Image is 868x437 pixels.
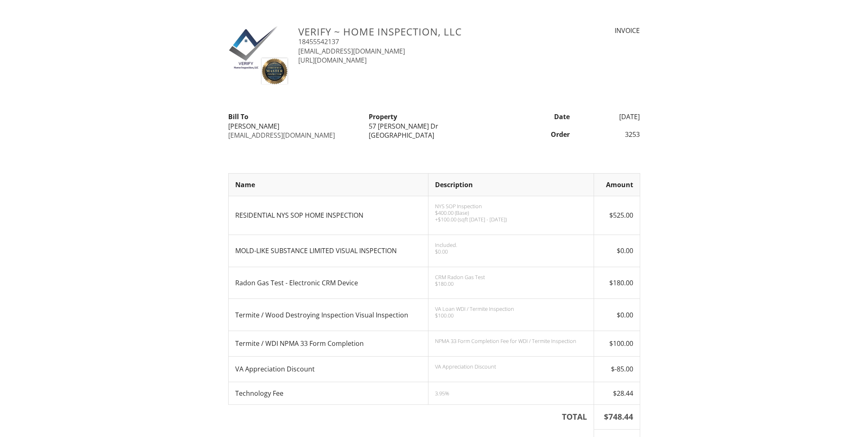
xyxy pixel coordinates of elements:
[228,356,428,382] td: VA Appreciation Discount
[369,112,397,121] strong: Property
[435,338,587,344] div: NPMA 33 Form Completion Fee for WDI / Termite Inspection
[594,331,640,357] td: $100.00
[594,267,640,299] td: $180.00
[228,26,289,85] img: VERIFY%20IMAGE%20LOGO%20.jpg
[228,112,248,121] strong: Bill To
[435,203,587,209] div: NYS SOP Inspection
[369,131,499,140] div: [GEOGRAPHIC_DATA]
[504,112,575,121] div: Date
[594,173,640,196] th: Amount
[435,242,587,248] div: Included.
[435,209,587,223] p: $400.00 (Base) +$100.00 (sqft [DATE] - [DATE])
[298,56,367,65] a: [URL][DOMAIN_NAME]
[594,196,640,235] td: $525.00
[228,122,359,131] div: [PERSON_NAME]
[594,356,640,382] td: $-85.00
[369,122,499,131] div: 57 [PERSON_NAME] Dr
[435,305,587,312] div: VA Loan WDI / Termite Inspection
[594,382,640,404] td: $28.44
[228,173,428,196] th: Name
[298,47,405,56] a: [EMAIL_ADDRESS][DOMAIN_NAME]
[594,235,640,267] td: $0.00
[435,390,587,397] div: 3.95%
[228,196,428,235] td: RESIDENTIAL NYS SOP HOME INSPECTION
[435,274,587,280] div: CRM Radon Gas Test
[228,405,594,430] th: TOTAL
[298,26,534,37] h3: VERIFY ~ Home Inspection, LLC
[228,235,428,267] td: MOLD-LIKE SUBSTANCE LIMITED VISUAL INSPECTION
[228,331,428,357] td: Termite / WDI NPMA 33 Form Completion
[435,312,587,319] p: $100.00
[575,130,645,139] div: 3253
[428,173,594,196] th: Description
[504,130,575,139] div: Order
[435,248,587,255] p: $0.00
[594,299,640,331] td: $0.00
[228,131,335,140] a: [EMAIL_ADDRESS][DOMAIN_NAME]
[544,26,640,35] div: INVOICE
[575,112,645,121] div: [DATE]
[435,363,587,370] div: VA Appreciation Discount
[594,405,640,430] th: $748.44
[228,382,428,404] td: Technology Fee
[228,267,428,299] td: Radon Gas Test - Electronic CRM Device
[298,37,339,46] a: 18455542137
[435,280,587,287] p: $180.00
[228,299,428,331] td: Termite / Wood Destroying Inspection Visual Inspection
